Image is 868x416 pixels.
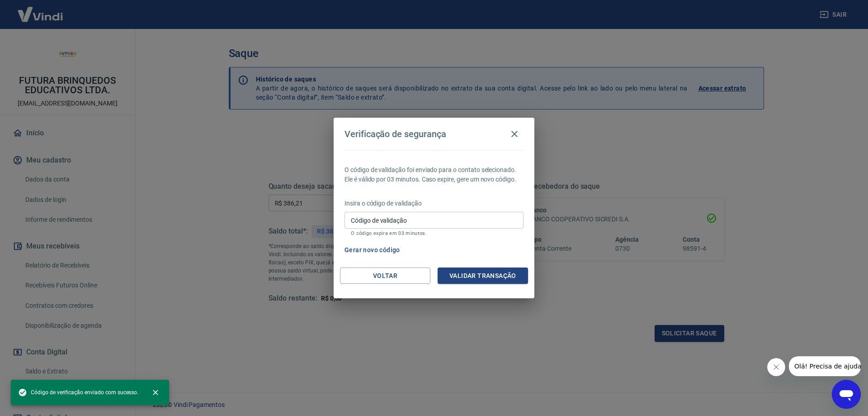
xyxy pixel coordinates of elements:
p: O código de validação foi enviado para o contato selecionado. Ele é válido por 03 minutos. Caso e... [344,165,524,184]
span: Código de verificação enviado com sucesso. [18,388,138,397]
h4: Verificação de segurança [344,129,446,139]
span: Olá! Precisa de ajuda? [5,6,76,14]
button: Voltar [340,268,430,284]
button: Validar transação [438,268,528,284]
iframe: Fechar mensagem [767,358,785,376]
iframe: Mensagem da empresa [789,356,861,376]
p: Insira o código de validação [344,199,524,208]
button: close [146,383,165,402]
button: Gerar novo código [341,242,404,258]
iframe: Botão para abrir a janela de mensagens [832,380,861,409]
p: O código expira em 03 minutos. [351,230,517,236]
